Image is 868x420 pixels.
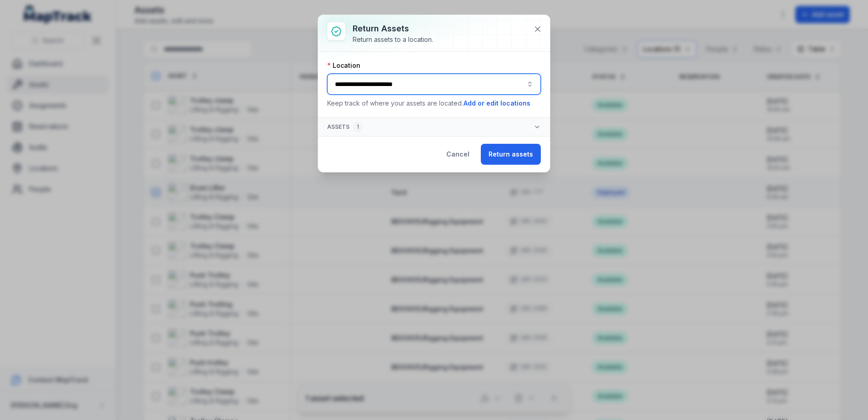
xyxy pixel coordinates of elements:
button: Assets1 [318,118,550,136]
div: 1 [353,121,363,132]
label: Location [327,61,360,70]
button: Add or edit locations [463,98,531,108]
div: Return assets to a location. [353,35,433,44]
button: Return assets [481,144,541,165]
h3: Return assets [353,22,433,35]
span: Assets [327,121,363,132]
button: Cancel [439,144,477,165]
p: Keep track of where your assets are located. [327,98,541,108]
